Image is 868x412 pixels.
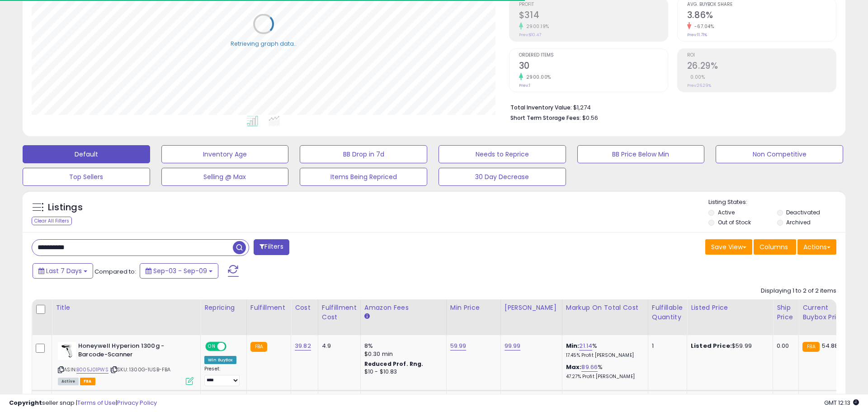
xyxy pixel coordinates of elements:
a: B005J01PWS [76,366,108,374]
div: [PERSON_NAME] [505,303,558,313]
div: Min Price [450,303,497,313]
button: Inventory Age [161,145,289,163]
p: 17.45% Profit [PERSON_NAME] [566,352,641,359]
b: Max: [566,363,582,371]
span: ROI [687,53,836,58]
span: Columns [759,242,788,251]
button: Non Competitive [716,145,843,163]
div: Repricing [204,303,243,313]
div: Preset: [204,366,240,386]
th: The percentage added to the cost of goods (COGS) that forms the calculator for Min & Max prices. [562,299,648,335]
small: Prev: 26.29% [687,83,711,88]
div: Title [56,303,197,313]
img: 21B6o1hkFAL._SL40_.jpg [58,342,76,360]
small: Prev: $10.47 [519,32,541,38]
strong: Copyright [9,398,42,407]
button: Filters [254,239,289,255]
div: Listed Price [691,303,769,313]
label: Active [718,208,735,216]
span: ON [206,343,217,350]
a: Terms of Use [77,398,116,407]
div: Cost [295,303,314,313]
b: Honeywell Hyperion 1300g - Barcode-Scanner [78,342,188,361]
small: FBA [250,342,267,352]
div: $59.99 [691,342,766,350]
a: Privacy Policy [117,398,157,407]
div: Ship Price [777,303,795,322]
li: $1,274 [510,101,830,112]
span: Ordered Items [519,53,668,58]
div: $10 - $10.83 [364,368,439,376]
button: Top Sellers [23,168,150,186]
span: Compared to: [94,267,136,276]
div: Current Buybox Price [802,303,849,322]
p: Listing States: [708,198,845,207]
div: Amazon Fees [364,303,443,313]
span: 2025-09-17 12:13 GMT [824,398,859,407]
a: 39.82 [295,341,311,350]
span: 54.88 [822,341,839,350]
button: Sep-03 - Sep-09 [140,263,218,279]
div: Fulfillment Cost [322,303,357,322]
small: 2900.00% [523,74,551,81]
button: Items Being Repriced [300,168,427,186]
div: Markup on Total Cost [566,303,644,313]
span: $0.56 [582,114,598,122]
span: All listings currently available for purchase on Amazon [58,378,79,385]
a: 21.14 [579,341,592,350]
div: Fulfillment [250,303,287,313]
b: Total Inventory Value: [510,104,572,111]
button: Columns [754,239,796,255]
div: ASIN: [58,342,193,384]
h5: Listings [48,201,83,214]
div: Fulfillable Quantity [652,303,683,322]
span: Avg. Buybox Share [687,2,836,7]
button: Actions [797,239,836,255]
a: 59.99 [450,341,467,350]
a: 89.66 [581,363,598,372]
label: Out of Stock [718,218,751,226]
div: $0.30 min [364,350,439,358]
button: Save View [705,239,752,255]
div: % [566,342,641,359]
h2: 30 [519,61,668,73]
button: 30 Day Decrease [439,168,566,186]
button: Selling @ Max [161,168,289,186]
div: Retrieving graph data.. [231,39,297,47]
label: Archived [786,218,811,226]
b: Reduced Prof. Rng. [364,360,424,368]
button: Needs to Reprice [439,145,566,163]
div: 0.00 [777,342,792,350]
label: Deactivated [786,208,820,216]
h2: 3.86% [687,10,836,22]
span: Last 7 Days [46,266,82,275]
button: Last 7 Days [33,263,93,279]
span: Profit [519,2,668,7]
button: BB Drop in 7d [300,145,427,163]
div: 8% [364,342,439,350]
small: 0.00% [687,74,705,81]
div: 4.9 [322,342,354,350]
button: BB Price Below Min [577,145,705,163]
span: OFF [225,343,240,350]
div: Displaying 1 to 2 of 2 items [761,287,836,295]
small: Prev: 1 [519,83,530,88]
small: Prev: 11.71% [687,32,707,38]
small: Amazon Fees. [364,313,370,321]
small: 2900.19% [523,23,549,30]
button: Default [23,145,150,163]
small: -67.04% [691,23,714,30]
div: % [566,363,641,380]
div: 1 [652,342,680,350]
div: Win BuyBox [204,356,236,364]
span: | SKU: 1300G-1USB-FBA [110,366,171,373]
h2: 26.29% [687,61,836,73]
span: Sep-03 - Sep-09 [153,266,207,275]
div: Clear All Filters [32,217,72,225]
p: 47.27% Profit [PERSON_NAME] [566,374,641,380]
b: Min: [566,341,580,350]
div: seller snap | | [9,399,157,407]
span: FBA [80,378,95,385]
b: Listed Price: [691,341,732,350]
small: FBA [802,342,819,352]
